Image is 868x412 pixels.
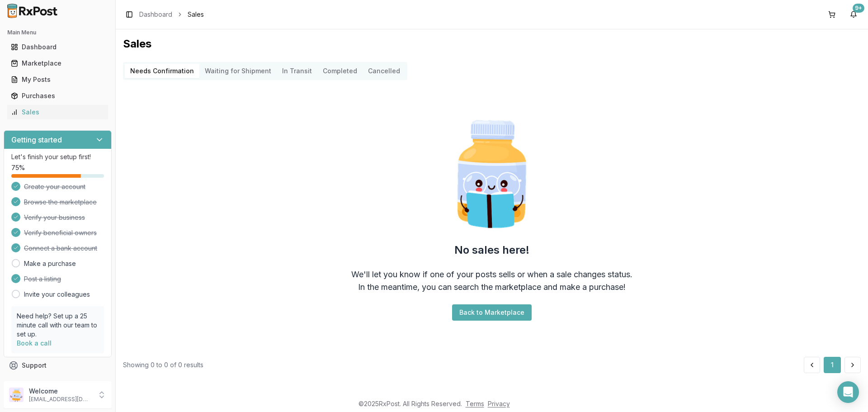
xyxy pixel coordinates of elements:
p: Welcome [29,387,92,396]
span: Connect a bank account [24,244,97,253]
img: User avatar [9,388,24,402]
button: Cancelled [363,64,406,78]
a: Terms [466,400,484,407]
button: Completed [317,64,363,78]
span: 75 % [11,163,25,172]
button: Sales [4,105,112,119]
span: Verify your business [24,213,85,222]
button: Back to Marketplace [452,304,532,321]
h2: No sales here! [454,243,529,257]
button: Needs Confirmation [125,64,199,78]
div: Open Intercom Messenger [837,381,859,403]
a: Purchases [7,88,108,104]
h2: Main Menu [7,29,108,36]
span: Browse the marketplace [24,198,97,207]
p: Need help? Set up a 25 minute call with our team to set up. [17,312,99,339]
button: Support [4,357,112,374]
button: Waiting for Shipment [199,64,277,78]
span: Create your account [24,182,85,191]
button: In Transit [277,64,317,78]
button: 1 [824,357,841,373]
div: Sales [11,108,104,117]
img: RxPost Logo [4,4,61,18]
a: Invite your colleagues [24,290,90,299]
a: Sales [7,104,108,120]
button: Dashboard [4,40,112,54]
a: Dashboard [7,39,108,55]
button: Marketplace [4,56,112,71]
button: Feedback [4,374,112,390]
a: Book a call [17,339,52,347]
h1: Sales [123,37,861,51]
a: Privacy [488,400,510,407]
a: Marketplace [7,55,108,71]
a: Dashboard [139,10,172,19]
div: 9+ [853,4,864,13]
button: My Posts [4,72,112,87]
p: [EMAIL_ADDRESS][DOMAIN_NAME] [29,396,92,403]
button: Purchases [4,89,112,103]
div: In the meantime, you can search the marketplace and make a purchase! [358,281,626,294]
div: My Posts [11,75,104,84]
div: Marketplace [11,59,104,68]
a: Make a purchase [24,259,76,268]
nav: breadcrumb [139,10,204,19]
div: We'll let you know if one of your posts sells or when a sale changes status. [351,268,632,281]
p: Let's finish your setup first! [11,152,104,161]
div: Dashboard [11,43,104,52]
div: Showing 0 to 0 of 0 results [123,360,203,369]
a: My Posts [7,71,108,88]
h3: Getting started [11,134,62,145]
span: Feedback [22,377,52,386]
button: 9+ [846,7,861,22]
span: Sales [188,10,204,19]
img: Smart Pill Bottle [434,116,550,232]
span: Post a listing [24,275,61,284]
span: Verify beneficial owners [24,228,97,237]
div: Purchases [11,91,104,100]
